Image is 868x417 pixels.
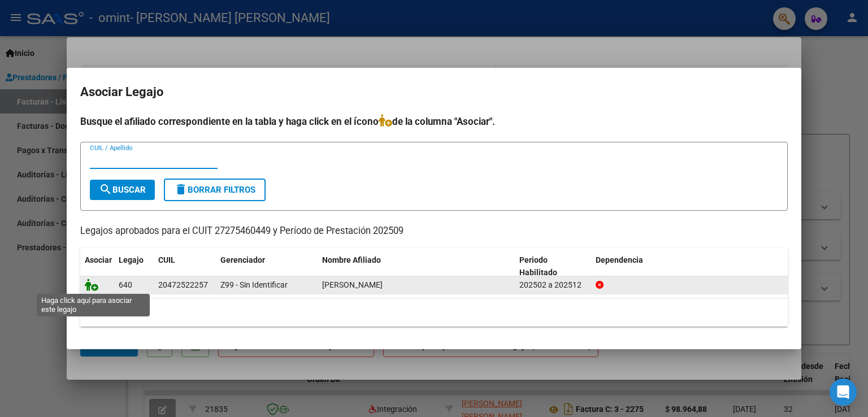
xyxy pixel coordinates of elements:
div: 202502 a 202512 [519,279,587,292]
h2: Asociar Legajo [80,81,788,103]
span: Buscar [99,185,146,195]
span: 640 [119,280,132,289]
div: Open Intercom Messenger [830,379,857,406]
datatable-header-cell: Periodo Habilitado [515,248,591,285]
span: Nombre Afiliado [322,255,381,264]
div: 1 registros [80,298,788,327]
div: 20472522257 [158,279,208,292]
span: Dependencia [596,255,643,264]
span: Borrar Filtros [174,185,255,195]
h4: Busque el afiliado correspondiente en la tabla y haga click en el ícono de la columna "Asociar". [80,114,788,129]
span: Periodo Habilitado [519,255,557,277]
datatable-header-cell: Nombre Afiliado [318,248,515,285]
span: BRANDALISI MARCELO MANUEL [322,280,383,289]
datatable-header-cell: CUIL [154,248,216,285]
span: CUIL [158,255,175,264]
button: Buscar [90,180,155,200]
datatable-header-cell: Asociar [80,248,114,285]
datatable-header-cell: Legajo [114,248,154,285]
span: Asociar [85,255,112,264]
span: Z99 - Sin Identificar [220,280,288,289]
p: Legajos aprobados para el CUIT 27275460449 y Período de Prestación 202509 [80,224,788,238]
span: Gerenciador [220,255,265,264]
datatable-header-cell: Dependencia [591,248,788,285]
span: Legajo [119,255,144,264]
mat-icon: search [99,183,112,196]
datatable-header-cell: Gerenciador [216,248,318,285]
button: Borrar Filtros [164,179,266,201]
mat-icon: delete [174,183,188,196]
